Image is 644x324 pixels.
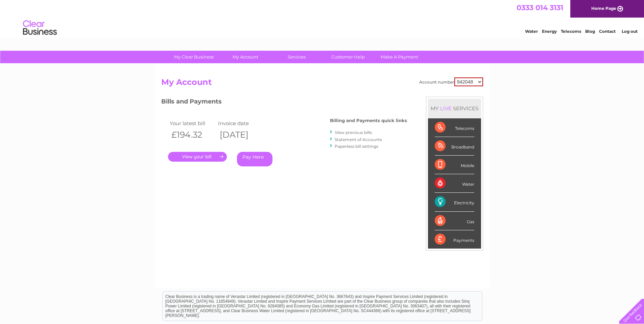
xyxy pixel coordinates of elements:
[335,130,372,135] a: View previous bills
[585,29,595,34] a: Blog
[216,128,265,142] th: [DATE]
[542,29,557,34] a: Energy
[168,128,217,142] th: £194.32
[622,29,638,34] a: Log out
[435,193,474,211] div: Electricity
[163,4,482,33] div: Clear Business is a trading name of Verastar Limited (registered in [GEOGRAPHIC_DATA] No. 3667643...
[435,174,474,193] div: Water
[372,51,427,63] a: Make A Payment
[435,212,474,230] div: Gas
[599,29,616,34] a: Contact
[335,144,378,149] a: Paperless bill settings
[237,152,272,166] a: Pay Here
[330,118,407,123] h4: Billing and Payments quick links
[517,3,563,12] a: 0333 014 3131
[269,51,325,63] a: Services
[419,77,483,86] div: Account number
[335,137,382,142] a: Statement of Accounts
[428,99,481,118] div: MY SERVICES
[161,77,483,90] h2: My Account
[166,51,222,63] a: My Clear Business
[168,152,227,162] a: .
[525,29,538,34] a: Water
[561,29,581,34] a: Telecoms
[216,119,265,128] td: Invoice date
[435,156,474,174] div: Mobile
[161,97,407,109] h3: Bills and Payments
[439,105,453,112] div: LIVE
[435,118,474,137] div: Telecoms
[435,137,474,156] div: Broadband
[168,119,217,128] td: Your latest bill
[217,51,273,63] a: My Account
[320,51,376,63] a: Customer Help
[23,18,57,38] img: logo.png
[435,230,474,249] div: Payments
